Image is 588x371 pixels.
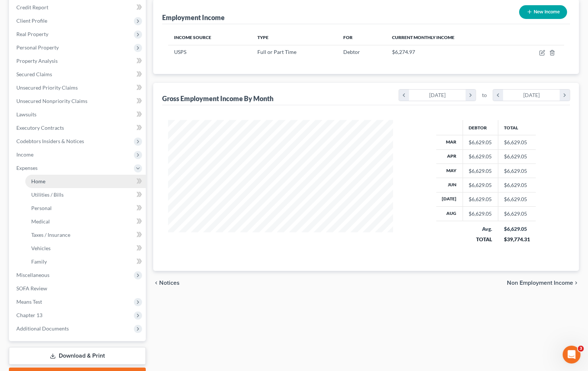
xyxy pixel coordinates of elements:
button: Non Employment Income chevron_right [507,280,579,286]
span: Home [31,178,45,184]
a: Executory Contracts [10,121,146,135]
th: Aug [436,207,463,221]
div: [DATE] [503,90,560,101]
a: Lawsuits [10,108,146,121]
th: Total [498,120,536,135]
i: chevron_right [560,90,570,101]
div: Avg. [469,225,492,233]
div: $6,629.05 [469,139,492,146]
div: $6,629.05 [469,167,492,175]
span: Codebtors Insiders & Notices [16,138,84,144]
a: Personal [25,201,146,215]
button: chevron_left Notices [153,280,180,286]
span: Chapter 13 [16,312,42,318]
div: TOTAL [469,236,492,243]
div: $6,629.05 [504,225,530,233]
th: Jun [436,178,463,192]
iframe: Intercom live chat [563,346,581,364]
i: chevron_right [466,90,476,101]
a: Unsecured Nonpriority Claims [10,94,146,108]
div: $6,629.05 [469,153,492,160]
a: Vehicles [25,242,146,255]
td: $6,629.05 [498,135,536,149]
div: $6,629.05 [469,181,492,189]
i: chevron_left [399,90,409,101]
span: Real Property [16,31,48,37]
span: Executory Contracts [16,125,64,131]
span: Taxes / Insurance [31,232,70,238]
span: Non Employment Income [507,280,573,286]
a: Medical [25,215,146,228]
a: Download & Print [9,347,146,365]
span: Miscellaneous [16,272,49,278]
span: Property Analysis [16,58,58,64]
td: $6,629.05 [498,192,536,206]
span: For [344,35,353,40]
div: [DATE] [409,90,466,101]
div: $6,629.05 [469,196,492,203]
span: Utilities / Bills [31,191,64,198]
th: Mar [436,135,463,149]
a: Credit Report [10,1,146,14]
a: Unsecured Priority Claims [10,81,146,94]
i: chevron_left [153,280,159,286]
span: Income Source [174,35,211,40]
a: Utilities / Bills [25,188,146,201]
div: Employment Income [162,13,225,22]
div: $6,629.05 [469,210,492,217]
span: Means Test [16,299,42,305]
a: Family [25,255,146,268]
th: May [436,164,463,178]
span: Full or Part Time [257,49,296,55]
div: Gross Employment Income By Month [162,94,273,103]
td: $6,629.05 [498,164,536,178]
a: Secured Claims [10,68,146,81]
span: 3 [578,346,584,352]
span: $6,274.97 [392,49,415,55]
i: chevron_right [573,280,579,286]
td: $6,629.05 [498,149,536,164]
span: SOFA Review [16,285,47,291]
th: Apr [436,149,463,164]
span: Unsecured Priority Claims [16,84,78,91]
span: Personal Property [16,44,59,51]
span: Expenses [16,165,38,171]
span: Additional Documents [16,325,69,332]
span: Personal [31,205,52,211]
button: New Income [519,5,567,19]
a: SOFA Review [10,282,146,295]
span: Client Profile [16,17,47,24]
span: Unsecured Nonpriority Claims [16,98,87,104]
a: Taxes / Insurance [25,228,146,242]
span: Current Monthly Income [392,35,454,40]
a: Property Analysis [10,54,146,68]
td: $6,629.05 [498,178,536,192]
span: Vehicles [31,245,51,251]
th: Debtor [463,120,498,135]
span: Type [257,35,269,40]
span: Credit Report [16,4,48,10]
span: Income [16,151,33,158]
span: Debtor [344,49,360,55]
span: Medical [31,218,50,225]
a: Home [25,175,146,188]
span: Notices [159,280,180,286]
div: $39,774.31 [504,236,530,243]
th: [DATE] [436,192,463,206]
td: $6,629.05 [498,207,536,221]
span: Lawsuits [16,111,36,117]
span: Secured Claims [16,71,52,77]
span: to [482,91,487,99]
span: USPS [174,49,186,55]
span: Family [31,258,47,265]
i: chevron_left [493,90,503,101]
